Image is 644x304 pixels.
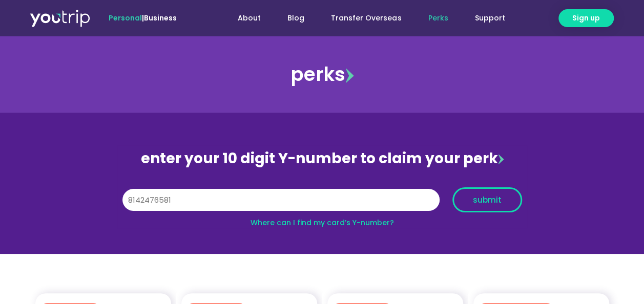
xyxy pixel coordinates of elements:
a: Blog [274,9,318,28]
a: Where can I find my card’s Y-number? [251,218,394,228]
span: submit [473,196,502,204]
form: Y Number [122,187,522,220]
a: Perks [414,9,461,28]
nav: Menu [204,9,518,28]
input: 10 digit Y-number (e.g. 8123456789) [122,189,440,211]
span: | [109,13,177,23]
a: Sign up [558,9,614,27]
button: submit [452,187,522,212]
a: Transfer Overseas [318,9,414,28]
a: About [224,9,274,28]
span: Personal [109,13,142,23]
span: Sign up [572,13,600,24]
a: Business [144,13,177,23]
a: Support [461,9,518,28]
div: enter your 10 digit Y-number to claim your perk [117,145,527,172]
